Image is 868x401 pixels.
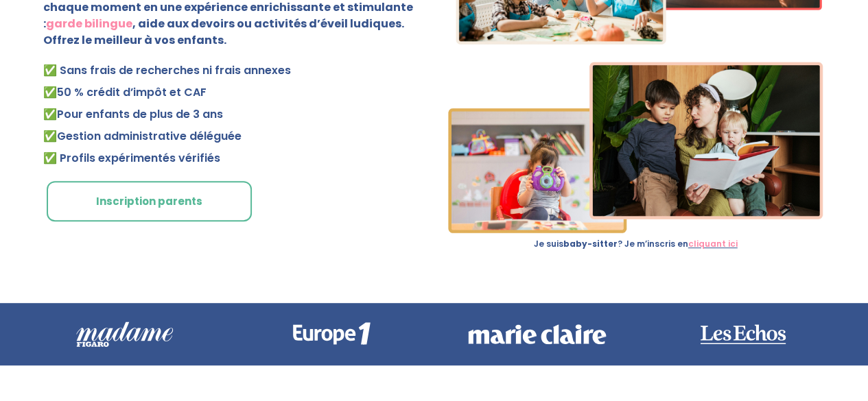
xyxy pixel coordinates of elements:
img: marie claire [456,303,619,365]
strong: ✅ [43,84,57,100]
strong: baby-sitter [563,238,618,250]
strong: garde bilingue [46,16,132,32]
span: ✅Gestion administrative déléguée [43,128,242,144]
span: 50 % crédit d’impôt et CAF Pour enfants de plus de 3 ans [43,84,223,122]
img: madame-figaro [43,303,207,365]
p: Je suis ? Je m’inscris en [446,240,825,248]
img: europe 1 [249,303,412,365]
a: cliquant ici [688,238,738,250]
img: les echos [661,303,825,365]
strong: ✅ [43,106,57,122]
a: Inscription parents [47,181,252,222]
span: ✅ Profils expérimentés vérifiés [43,150,220,166]
span: ✅ Sans frais de recherches ni frais annexes [43,62,291,78]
